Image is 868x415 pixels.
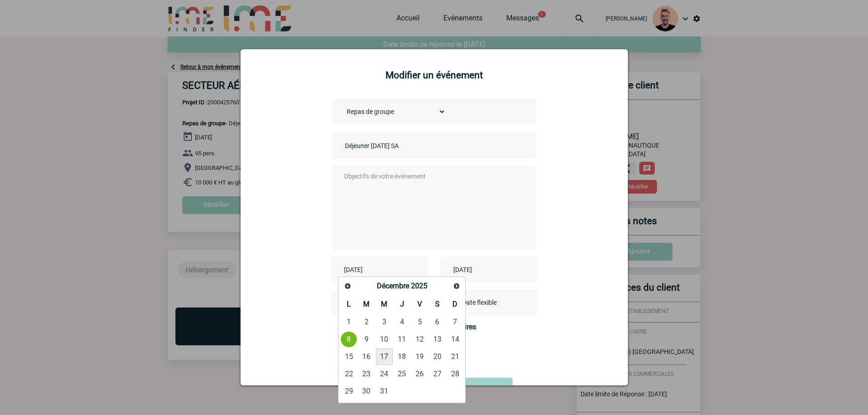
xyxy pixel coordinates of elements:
a: 8 [340,331,357,348]
a: 16 [358,348,375,365]
a: 22 [340,366,357,382]
a: 28 [447,366,463,382]
a: 5 [411,314,428,330]
a: 18 [394,348,411,365]
button: Valider [444,378,513,403]
a: 2 [358,314,375,330]
a: 26 [411,366,428,382]
a: 17 [376,348,393,365]
a: 23 [358,366,375,382]
a: 21 [447,348,463,365]
a: Suivant [450,279,463,292]
a: 25 [394,366,411,382]
span: Décembre [377,282,409,290]
label: Date flexible [451,290,482,315]
a: 27 [429,366,446,382]
a: 11 [394,331,411,348]
a: 7 [447,314,463,330]
span: Précédent [344,282,351,290]
span: Suivant [453,282,460,290]
a: 1 [340,314,357,330]
a: 20 [429,348,446,365]
span: Mercredi [381,300,387,308]
span: Samedi [435,300,440,308]
a: 10 [376,331,393,348]
a: 13 [429,331,446,348]
span: Jeudi [400,300,404,308]
span: Lundi [347,300,351,308]
a: 30 [358,383,375,400]
input: Date de fin [451,264,514,276]
h4: Services complémentaires [332,323,537,331]
a: 14 [447,331,463,348]
a: 6 [429,314,446,330]
a: 24 [376,366,393,382]
span: 2025 [411,282,427,290]
a: 4 [394,314,411,330]
a: 15 [340,348,357,365]
h2: Modifier un événement [252,70,616,81]
a: 3 [376,314,393,330]
a: Précédent [341,279,354,292]
input: Nom de l'événement [343,140,470,152]
span: Dimanche [452,300,457,308]
a: 12 [411,331,428,348]
span: Mardi [363,300,370,308]
a: 31 [376,383,393,400]
a: 9 [358,331,375,348]
input: Date de début [342,264,405,276]
a: 19 [411,348,428,365]
a: 29 [340,383,357,400]
span: Vendredi [417,300,422,308]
